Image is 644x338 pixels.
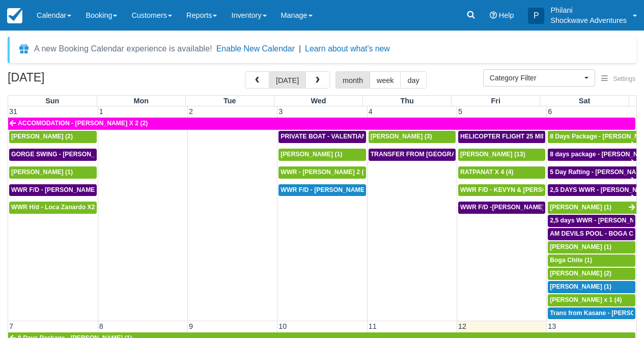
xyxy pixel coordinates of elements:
[458,184,545,196] a: WWR F/D - KEVYN & [PERSON_NAME] 2 (2)
[548,268,635,280] a: [PERSON_NAME] (2)
[548,241,635,253] a: [PERSON_NAME] (1)
[278,131,366,143] a: PRIVATE BOAT - VALENTIAN [PERSON_NAME] X 4 (4)
[547,107,553,116] span: 6
[490,73,582,83] span: Category Filter
[335,71,370,89] button: month
[368,322,378,330] span: 11
[595,72,641,87] button: Settings
[457,322,467,330] span: 12
[491,97,500,105] span: Fri
[278,149,366,161] a: [PERSON_NAME] (1)
[458,149,545,161] a: [PERSON_NAME] (13)
[299,44,301,53] span: |
[548,255,635,267] a: Boga Chite (1)
[548,131,636,143] a: 8 Days Package - [PERSON_NAME] (1)
[9,131,97,143] a: [PERSON_NAME] (2)
[457,107,463,116] span: 5
[550,243,611,250] span: [PERSON_NAME] (1)
[460,133,625,140] span: HELICOPTER FLIGHT 25 MINS- [PERSON_NAME] X1 (1)
[9,202,97,214] a: WWR H/d - Loca Zanardo X2 (2)
[548,184,636,196] a: 2,5 DAYS WWR - [PERSON_NAME] X1 (1)
[278,166,366,179] a: WWR - [PERSON_NAME] 2 (2)
[547,322,557,330] span: 13
[550,270,611,277] span: [PERSON_NAME] (2)
[305,44,390,53] a: Learn about what's new
[369,131,456,143] a: [PERSON_NAME] (3)
[8,71,136,90] h2: [DATE]
[528,8,544,24] div: P
[460,168,514,176] span: RATPANAT X 4 (4)
[98,322,104,330] span: 8
[18,120,148,127] span: ACCOMODATION - [PERSON_NAME] X 2 (2)
[550,204,611,211] span: [PERSON_NAME] (1)
[269,71,306,89] button: [DATE]
[8,322,14,330] span: 7
[458,131,545,143] a: HELICOPTER FLIGHT 25 MINS- [PERSON_NAME] X1 (1)
[188,107,194,116] span: 2
[550,15,627,25] p: Shockwave Adventures
[11,133,73,140] span: [PERSON_NAME] (2)
[548,281,635,293] a: [PERSON_NAME] (1)
[281,186,384,193] span: WWR F/D - [PERSON_NAME] x3 (3)
[45,97,59,105] span: Sun
[371,133,432,140] span: [PERSON_NAME] (3)
[548,294,635,306] a: [PERSON_NAME] x 1 (4)
[311,97,326,105] span: Wed
[7,8,22,23] img: checkfront-main-nav-mini-logo.png
[550,283,611,290] span: [PERSON_NAME] (1)
[548,228,635,240] a: AM DEVILS POOL - BOGA CHITE X 1 (1)
[11,151,135,158] span: GORGE SWING - [PERSON_NAME] X 2 (2)
[550,5,627,15] p: Philani
[548,202,636,214] a: [PERSON_NAME] (1)
[370,71,401,89] button: week
[548,149,636,161] a: 8 days package - [PERSON_NAME] X1 (1)
[281,151,342,158] span: [PERSON_NAME] (1)
[8,118,635,130] a: ACCOMODATION - [PERSON_NAME] X 2 (2)
[613,75,635,82] span: Settings
[11,186,118,193] span: WWR F/D - [PERSON_NAME] X 1 (1)
[548,215,635,227] a: 2,5 days WWR - [PERSON_NAME] X2 (2)
[499,11,514,19] span: Help
[9,184,97,196] a: WWR F/D - [PERSON_NAME] X 1 (1)
[490,12,497,19] i: Help
[458,202,545,214] a: WWR F/D -[PERSON_NAME] X 15 (15)
[460,186,590,193] span: WWR F/D - KEVYN & [PERSON_NAME] 2 (2)
[9,149,97,161] a: GORGE SWING - [PERSON_NAME] X 2 (2)
[458,166,545,179] a: RATPANAT X 4 (4)
[8,107,18,116] span: 31
[9,166,97,179] a: [PERSON_NAME] (1)
[11,204,104,211] span: WWR H/d - Loca Zanardo X2 (2)
[550,257,592,264] span: Boga Chite (1)
[34,43,212,55] div: A new Booking Calendar experience is available!
[188,322,194,330] span: 9
[281,168,369,176] span: WWR - [PERSON_NAME] 2 (2)
[277,107,284,116] span: 3
[550,296,622,303] span: [PERSON_NAME] x 1 (4)
[368,107,374,116] span: 4
[579,97,590,105] span: Sat
[277,322,288,330] span: 10
[548,307,635,320] a: Trans from Kasane - [PERSON_NAME] X4 (4)
[400,97,413,105] span: Thu
[281,133,440,140] span: PRIVATE BOAT - VALENTIAN [PERSON_NAME] X 4 (4)
[11,168,73,176] span: [PERSON_NAME] (1)
[548,166,636,179] a: 5 Day Rafting - [PERSON_NAME] X1 (1)
[369,149,456,161] a: TRANSFER FROM [GEOGRAPHIC_DATA] TO VIC FALLS - [PERSON_NAME] X 1 (1)
[371,151,615,158] span: TRANSFER FROM [GEOGRAPHIC_DATA] TO VIC FALLS - [PERSON_NAME] X 1 (1)
[400,71,426,89] button: day
[98,107,104,116] span: 1
[278,184,366,196] a: WWR F/D - [PERSON_NAME] x3 (3)
[460,204,572,211] span: WWR F/D -[PERSON_NAME] X 15 (15)
[483,69,595,87] button: Category Filter
[216,44,295,54] button: Enable New Calendar
[133,97,149,105] span: Mon
[460,151,525,158] span: [PERSON_NAME] (13)
[223,97,236,105] span: Tue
